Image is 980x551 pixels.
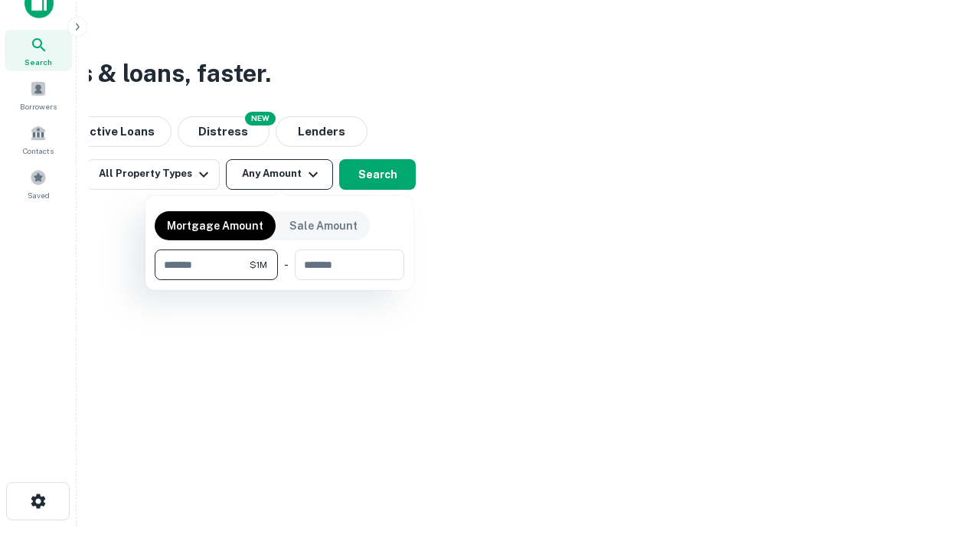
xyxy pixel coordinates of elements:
[250,258,267,272] span: $1M
[284,249,289,280] div: -
[903,429,980,502] iframe: Chat Widget
[289,217,358,234] p: Sale Amount
[167,217,263,234] p: Mortgage Amount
